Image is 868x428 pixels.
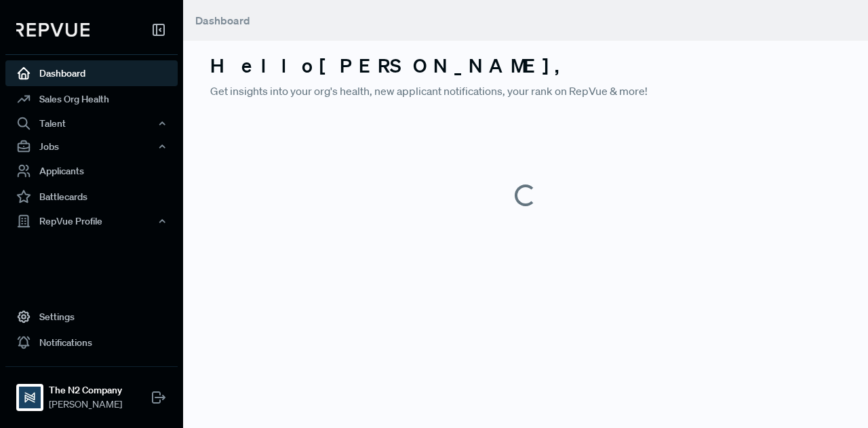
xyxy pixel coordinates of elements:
[19,387,41,408] img: The N2 Company
[5,330,178,355] a: Notifications
[49,397,122,412] span: [PERSON_NAME]
[210,54,841,77] h3: Hello [PERSON_NAME] ,
[5,86,178,112] a: Sales Org Health
[5,366,178,417] a: The N2 CompanyThe N2 Company[PERSON_NAME]
[16,23,90,37] img: RepVue
[5,60,178,86] a: Dashboard
[5,135,178,158] button: Jobs
[49,383,122,397] strong: The N2 Company
[210,83,841,99] p: Get insights into your org's health, new applicant notifications, your rank on RepVue & more!
[195,14,250,27] span: Dashboard
[5,304,178,330] a: Settings
[5,210,178,233] button: RepVue Profile
[5,158,178,184] a: Applicants
[5,112,178,135] button: Talent
[5,184,178,210] a: Battlecards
